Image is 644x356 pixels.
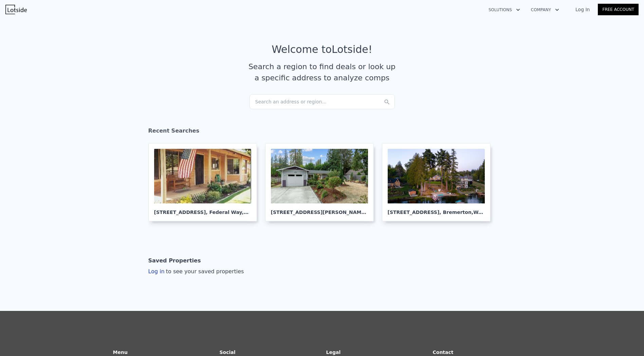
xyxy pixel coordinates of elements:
a: [STREET_ADDRESS][PERSON_NAME], [GEOGRAPHIC_DATA] [265,143,379,221]
strong: Legal [326,350,341,355]
div: Search a region to find deals or look up a specific address to analyze comps [246,61,398,83]
a: [STREET_ADDRESS], Bremerton,WA 98312 [382,143,496,221]
a: Log In [567,6,598,13]
strong: Contact [433,350,454,355]
div: Search an address or region... [250,94,395,109]
button: Company [526,4,565,16]
div: Welcome to Lotside ! [272,43,372,56]
span: , WA 98023 [242,210,271,215]
button: Solutions [483,4,526,16]
strong: Social [220,350,236,355]
img: Lotside [5,5,27,14]
div: [STREET_ADDRESS] , Federal Way [154,203,251,216]
a: [STREET_ADDRESS], Federal Way,WA 98023 [148,143,262,221]
div: Recent Searches [148,121,496,143]
strong: Menu [113,350,128,355]
span: , WA 98312 [472,210,500,215]
a: Free Account [598,4,639,15]
span: to see your saved properties [165,268,244,275]
div: Saved Properties [148,254,201,268]
div: Log in [148,268,244,276]
div: [STREET_ADDRESS][PERSON_NAME] , [GEOGRAPHIC_DATA] [271,203,368,216]
div: [STREET_ADDRESS] , Bremerton [388,203,485,216]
